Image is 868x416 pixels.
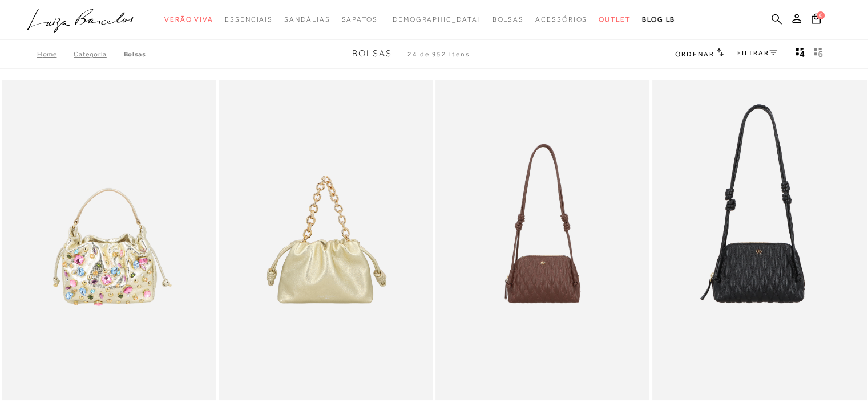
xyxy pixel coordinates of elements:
[284,9,330,30] a: categoryNavScreenReaderText
[341,15,377,23] span: Sapatos
[492,9,524,30] a: categoryNavScreenReaderText
[284,15,330,23] span: Sandálias
[220,81,431,399] img: BOLSA COM FECHAMENTO POR NÓS E ALÇA DE CORRENTES EM COURO DOURADO PEQUENA
[653,81,865,399] a: BOLSA MÉDIA EM COURO PRETO MATELASSÊ COM ALÇA DE NÓS BOLSA MÉDIA EM COURO PRETO MATELASSÊ COM ALÇ...
[37,50,74,58] a: Home
[3,81,215,399] a: BOLSA MÉDIA EM COURO COBRA METAL DOURADO COM PEDRAS APLICADAS BOLSA MÉDIA EM COURO COBRA METAL DO...
[124,50,146,58] a: Bolsas
[225,15,273,23] span: Essenciais
[389,9,481,30] a: noSubCategoriesText
[653,81,865,399] img: BOLSA MÉDIA EM COURO PRETO MATELASSÊ COM ALÇA DE NÓS
[535,15,587,23] span: Acessórios
[220,81,431,399] a: BOLSA COM FECHAMENTO POR NÓS E ALÇA DE CORRENTES EM COURO DOURADO PEQUENA BOLSA COM FECHAMENTO PO...
[792,47,808,62] button: Mostrar 4 produtos por linha
[164,15,213,23] span: Verão Viva
[352,48,392,59] span: Bolsas
[808,13,824,28] button: 0
[437,81,648,399] a: BOLSA MÉDIA EM COURO CAFÉ MATELASSÊ COM ALÇA DE NÓS BOLSA MÉDIA EM COURO CAFÉ MATELASSÊ COM ALÇA ...
[535,9,587,30] a: categoryNavScreenReaderText
[3,81,215,399] img: BOLSA MÉDIA EM COURO COBRA METAL DOURADO COM PEDRAS APLICADAS
[74,50,123,58] a: Categoria
[492,15,524,23] span: Bolsas
[737,49,777,57] a: FILTRAR
[810,47,826,62] button: gridText6Desc
[341,9,377,30] a: categoryNavScreenReaderText
[407,50,470,58] span: 24 de 952 itens
[164,9,213,30] a: categoryNavScreenReaderText
[225,9,273,30] a: categoryNavScreenReaderText
[642,15,675,23] span: BLOG LB
[389,15,481,23] span: [DEMOGRAPHIC_DATA]
[675,50,714,58] span: Ordenar
[817,11,825,19] span: 0
[599,9,631,30] a: categoryNavScreenReaderText
[642,9,675,30] a: BLOG LB
[437,81,648,399] img: BOLSA MÉDIA EM COURO CAFÉ MATELASSÊ COM ALÇA DE NÓS
[599,15,631,23] span: Outlet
